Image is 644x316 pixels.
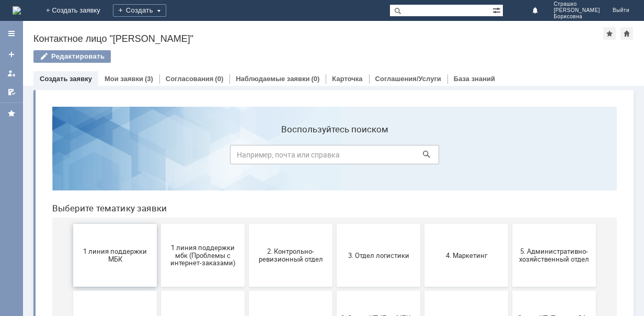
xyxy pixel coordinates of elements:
a: Создать заявку [3,46,20,63]
a: Создать заявку [40,75,92,83]
button: 1 линия поддержки мбк (Проблемы с интернет-заказами) [117,126,201,188]
button: 7. Служба безопасности [117,193,201,255]
span: 8. Отдел качества [208,220,285,228]
button: Бухгалтерия (для мбк) [381,193,464,255]
span: не актуален [471,287,549,295]
span: 3. Отдел логистики [296,153,373,161]
span: Борисовна [554,14,600,20]
button: 3. Отдел логистики [293,126,376,188]
div: Создать [113,4,166,17]
div: (0) [311,75,319,83]
button: 6. Закупки [29,193,113,255]
img: logo [13,6,21,15]
a: Перейти на домашнюю страницу [13,6,21,15]
span: Это соглашение не активно! [296,283,373,299]
a: Мои заявки [3,65,20,82]
span: 5. Административно-хозяйственный отдел [471,149,549,165]
a: Карточка [332,75,362,83]
div: Контактное лицо "[PERSON_NAME]" [33,33,603,44]
span: [PERSON_NAME]. Услуги ИТ для МБК (оформляет L1) [384,279,461,302]
span: Расширенный поиск [492,5,503,15]
button: 4. Маркетинг [381,126,464,188]
div: (0) [215,75,223,83]
span: Финансовый отдел [120,287,198,295]
span: 1 линия поддержки мбк (Проблемы с интернет-заказами) [120,145,198,168]
span: 7. Служба безопасности [120,220,198,228]
span: Отдел-ИТ (Битрикс24 и CRM) [471,216,549,232]
button: Отдел-ИТ (Битрикс24 и CRM) [468,193,552,255]
div: Сделать домашней страницей [620,27,633,40]
a: Согласования [166,75,214,83]
a: Соглашения/Услуги [375,75,441,83]
div: Добавить в избранное [603,27,616,40]
button: 5. Административно-хозяйственный отдел [468,126,552,188]
span: Бухгалтерия (для мбк) [384,220,461,228]
span: Страшко [554,1,600,7]
input: Например, почта или справка [186,47,395,66]
span: 2. Контрольно-ревизионный отдел [208,149,285,165]
span: Отдел-ИТ (Офис) [32,287,110,295]
button: 8. Отдел качества [205,193,289,255]
span: Франчайзинг [208,287,285,295]
button: 2. Контрольно-ревизионный отдел [205,126,289,188]
span: 1 линия поддержки МБК [32,149,110,165]
a: База знаний [454,75,495,83]
a: Наблюдаемые заявки [236,75,309,83]
span: 4. Маркетинг [384,153,461,161]
a: Мои заявки [105,75,143,83]
a: Мои согласования [3,84,20,100]
div: (3) [145,75,153,83]
label: Воспользуйтесь поиском [186,26,395,36]
header: Выберите тематику заявки [8,105,573,115]
span: [PERSON_NAME] [554,7,600,14]
span: 6. Закупки [32,220,110,228]
button: 9. Отдел-ИТ (Для МБК и Пекарни) [293,193,376,255]
span: 9. Отдел-ИТ (Для МБК и Пекарни) [296,216,373,232]
button: 1 линия поддержки МБК [29,126,113,188]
